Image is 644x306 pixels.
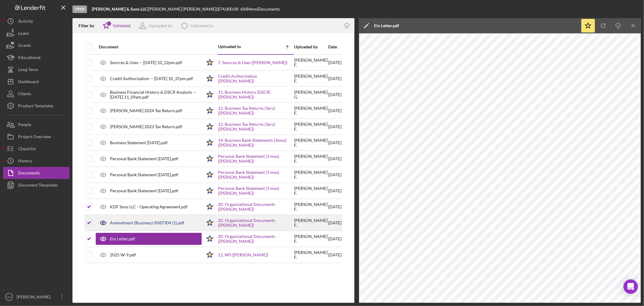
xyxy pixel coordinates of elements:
[3,131,69,143] button: Project Overview
[623,279,638,294] div: Open Intercom Messenger
[294,170,328,180] div: [PERSON_NAME] F .
[92,7,148,11] div: |
[110,220,184,225] div: Amendment (Business)-8587304 (1).pdf
[328,247,341,262] div: [DATE]
[218,106,293,116] a: 12. Business Tax Returns (3yrs) ([PERSON_NAME])
[148,7,217,11] div: [PERSON_NAME] [PERSON_NAME] |
[328,167,341,182] div: [DATE]
[18,155,32,168] div: History
[106,21,112,26] div: 1
[3,155,69,167] button: History
[18,51,40,65] div: Educational
[113,23,130,28] div: Validated
[18,143,36,156] div: Checklist
[294,218,328,228] div: [PERSON_NAME] F .
[110,124,182,129] div: [PERSON_NAME] 2023 Tax Return.pdf
[110,76,193,81] div: Credit Authorization -- [DATE] 10_37pm.pdf
[328,87,341,102] div: [DATE]
[18,63,38,77] div: Long-Term
[18,100,53,113] div: Product Templates
[218,138,293,148] a: 14. Business Bank Statements (3mos) ([PERSON_NAME])
[18,119,31,132] div: People
[110,108,182,113] div: [PERSON_NAME] 2024 Tax Return.pdf
[3,167,69,179] button: Documents
[92,6,147,11] b: [PERSON_NAME] & Sons LLC
[110,252,136,257] div: 2025 W-9.pdf
[294,106,328,116] div: [PERSON_NAME] F .
[7,295,11,299] text: DM
[3,179,69,191] button: Document Templates
[3,88,69,100] button: Clients
[218,74,293,83] a: Credit Authorization ([PERSON_NAME])
[374,23,399,28] div: Ein Letter.pdf
[246,7,257,11] div: 84 mo
[294,74,328,83] div: [PERSON_NAME] F .
[191,23,214,28] div: Uploaded to
[110,236,135,241] div: Ein Letter.pdf
[218,122,293,132] a: 12. Business Tax Returns (3yrs) ([PERSON_NAME])
[15,291,54,304] div: [PERSON_NAME]
[218,170,293,180] a: Personal Bank Statement (3 mos) ([PERSON_NAME])
[3,291,69,303] button: DM[PERSON_NAME]
[3,100,69,112] button: Product Templates
[110,90,202,99] div: Business Financial History & DSCR Analysis -- [DATE] 11_09am.pdf
[294,138,328,148] div: [PERSON_NAME] F .
[72,5,87,13] div: Open
[218,90,293,99] a: 11. Business History (DSCR) ([PERSON_NAME])
[3,119,69,131] button: People
[149,23,172,28] div: Uploaded by
[110,172,178,177] div: Personal Bank Statement [DATE].pdf
[257,7,280,11] div: | Documents
[328,71,341,86] div: [DATE]
[328,119,341,134] div: [DATE]
[328,55,341,70] div: [DATE]
[3,39,69,51] button: Grants
[78,23,99,28] div: Filter by
[294,44,328,49] div: Uploaded by
[110,60,182,65] div: Sources & Uses -- [DATE] 10_22pm.pdf
[294,202,328,212] div: [PERSON_NAME] F .
[3,27,69,39] button: Loans
[110,204,187,209] div: KDF Sons LLC - Operating Agreement.pdf
[294,186,328,196] div: [PERSON_NAME] F .
[294,234,328,244] div: [PERSON_NAME] F .
[294,154,328,164] div: [PERSON_NAME] F .
[294,250,328,260] div: [PERSON_NAME] F .
[3,63,69,76] button: Long-Term
[3,143,69,155] a: Checklist
[218,186,293,196] a: Personal Bank Statement (3 mos) ([PERSON_NAME])
[18,88,31,101] div: Clients
[218,154,293,164] a: Personal Bank Statement (3 mos) ([PERSON_NAME])
[218,218,293,228] a: 20. Organizational Documents ([PERSON_NAME])
[218,202,293,212] a: 20. Organizational Documents ([PERSON_NAME])
[18,167,40,181] div: Documents
[294,122,328,132] div: [PERSON_NAME] F .
[328,44,341,49] div: Date
[328,103,341,118] div: [DATE]
[328,183,341,198] div: [DATE]
[294,58,328,67] div: [PERSON_NAME] F .
[240,7,246,11] div: 6 %
[3,15,69,27] a: Activity
[3,51,69,63] button: Educational
[328,215,341,230] div: [DATE]
[99,44,202,49] div: Document
[218,60,287,65] a: 7. Sources & Uses ([PERSON_NAME])
[328,231,341,246] div: [DATE]
[18,76,39,89] div: Dashboard
[18,15,33,29] div: Activity
[217,7,240,11] div: $74,000.00
[3,76,69,88] button: Dashboard
[294,90,328,99] div: [PERSON_NAME] G .
[18,179,58,193] div: Document Templates
[110,140,168,145] div: Business Statement [DATE].pdf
